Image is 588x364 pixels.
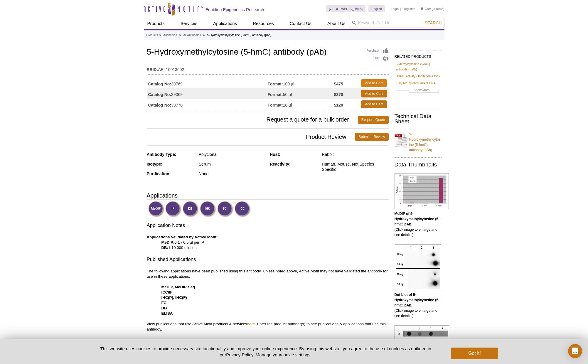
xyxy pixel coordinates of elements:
[147,152,176,157] strong: Antibody Type:
[148,102,171,108] strong: Catalog No:
[147,338,389,346] h3: Immunogen
[324,18,349,29] a: About Us
[395,211,442,237] p: (Click image to enlarge and see details.)
[268,92,283,97] strong: Format:
[334,102,343,108] strong: $120
[395,293,439,307] b: Dot blot of 5-Hydroxymethylcytosine (5-hmC) pAb.
[148,201,164,217] img: Methyl-DNA Immunoprecipitation Validated
[395,162,442,167] h2: Data Thumbnails
[424,21,442,25] span: Search
[147,191,389,200] h3: Applications
[395,173,449,209] img: 5-Hydroxymethylcytosine (5-hmC) antibody (pAb) tested by MeDIP analysis.
[368,5,385,12] a: English
[395,325,449,346] img: 5-Hydroxymethylcytosine (5-hmC) antibody (pAb) tested by dot blot analysis.
[147,171,171,176] strong: Purification:
[147,88,268,99] td: 39069
[165,201,181,217] img: Immunofluorescence Validated
[334,81,343,87] strong: $475
[161,306,167,310] strong: DB
[322,152,388,157] div: Rabbit
[395,244,441,290] img: 5-Hydroxymethylcytosine (5-hmC) antibody (pAb) tested by dot blot analysis.
[210,18,240,29] a: Applications
[226,352,253,357] a: Privacy Policy
[147,235,389,250] p: 0.1 - 0.5 µl per IP 1:10,000 dilution
[396,80,436,86] a: Fully Methylated Jurkat DNA
[270,152,280,157] strong: Host:
[421,7,423,10] img: Your Cart
[395,50,442,60] h2: RELATED PRODUCTS
[159,33,161,37] li: »
[268,81,283,87] strong: Format:
[361,90,387,97] a: Add to Cart
[355,133,388,141] a: Submit a Review
[367,48,389,54] a: Feedback
[361,79,387,87] a: Add to Cart
[326,5,366,12] a: [GEOGRAPHIC_DATA]
[147,67,158,72] strong: RRID:
[147,116,358,124] span: Request a quote for a bulk order
[421,5,444,12] li: (0 items)
[147,48,389,58] h1: 5-Hydroxymethylcytosine (5-hmC) antibody (pAb)
[217,201,233,217] img: Flow Cytometry Validated
[147,133,355,141] span: Product Review
[451,348,498,359] button: Got it!
[396,61,440,72] a: 5-Methylcytosine (5-mC) antibody (mAb)
[268,78,334,88] td: 100 µl
[207,33,271,37] li: 5-Hydroxymethylcytosine (5-hmC) antibody (pAb)
[161,285,195,289] strong: MeDIP, MeDIP-Seq
[147,269,389,332] p: The following applications have been published using this antibody. Unless noted above, Active Mo...
[400,5,401,12] li: |
[395,114,442,124] h2: Technical Data Sheet
[163,33,177,38] a: Antibodies
[147,78,268,88] td: 39769
[268,102,283,108] strong: Format:
[568,344,582,358] div: Open Intercom Messenger
[147,235,218,239] b: Applications Validated by Active Motif:
[161,295,187,300] strong: IHC(P), IHC(F)
[395,212,439,226] b: MeDIP of 5-Hydroxymethylcytosine (5-hmC) pAb.
[396,87,440,94] a: Show More
[421,7,431,11] a: Cart
[403,7,415,11] a: Register
[183,201,199,217] img: Dot Blot Validated
[148,81,171,87] strong: Catalog No:
[203,33,205,37] li: »
[148,92,171,97] strong: Catalog No:
[161,245,168,250] strong: DB:
[281,352,310,357] button: cookie settings
[147,63,389,73] td: AB_10013602
[268,99,334,109] td: 10 µl
[249,18,277,29] a: Resources
[161,311,173,316] strong: ELISA
[358,116,389,124] a: Request Quote
[270,162,291,166] strong: Reactivity:
[235,201,251,217] img: Immunocytochemistry Validated
[349,18,444,28] input: Keyword, Cat. No.
[361,100,387,108] a: Add to Cart
[391,7,399,11] a: Login
[161,290,173,294] strong: ICC/IF
[147,99,268,109] td: 39770
[286,18,315,29] a: Contact Us
[199,171,265,176] div: None
[205,7,264,12] h2: Enabling Epigenetics Research
[395,292,442,318] p: (Click image to enlarge and see details.)
[247,322,255,326] a: here
[147,222,389,230] h3: Application Notes
[144,18,168,29] a: Products
[200,201,216,217] img: Immunohistochemistry Validated
[334,92,343,97] strong: $270
[183,33,201,38] a: All Antibodies
[396,73,440,79] a: DNMT Activity / Inhibition Assay
[423,20,443,26] button: Search
[147,162,163,166] strong: Isotype:
[179,33,181,37] li: »
[161,240,175,245] strong: MeDIP:
[177,18,201,29] a: Services
[146,33,158,38] a: Products
[395,128,442,153] a: 5-Hydroxymethylcytosine (5-hmC) antibody (pAb)
[367,55,389,62] a: Print
[268,88,334,99] td: 50 µl
[90,346,442,358] p: This website uses cookies to provide necessary site functionality and improve your online experie...
[161,301,167,305] strong: FC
